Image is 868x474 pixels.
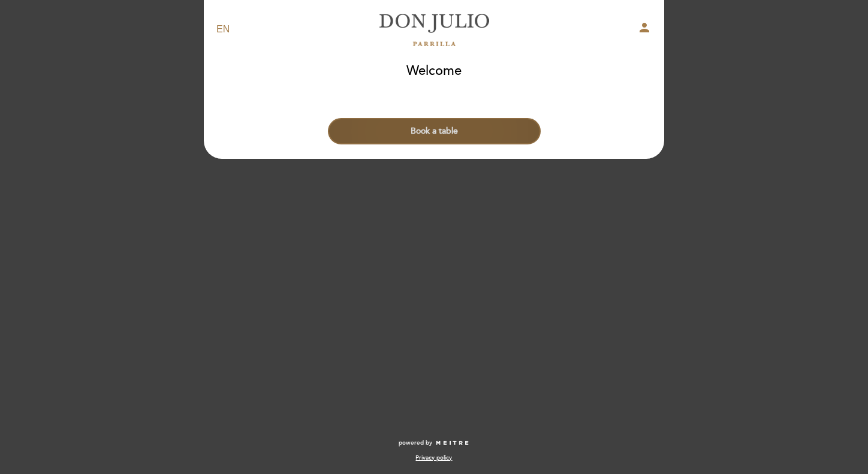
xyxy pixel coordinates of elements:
[399,439,469,447] a: powered by
[399,439,432,447] span: powered by
[415,454,452,462] a: Privacy policy
[359,13,509,46] a: [PERSON_NAME]
[406,64,462,79] h1: Welcome
[328,118,541,144] button: Book a table
[637,20,652,39] button: person
[637,20,652,35] i: person
[435,440,469,446] img: MEITRE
